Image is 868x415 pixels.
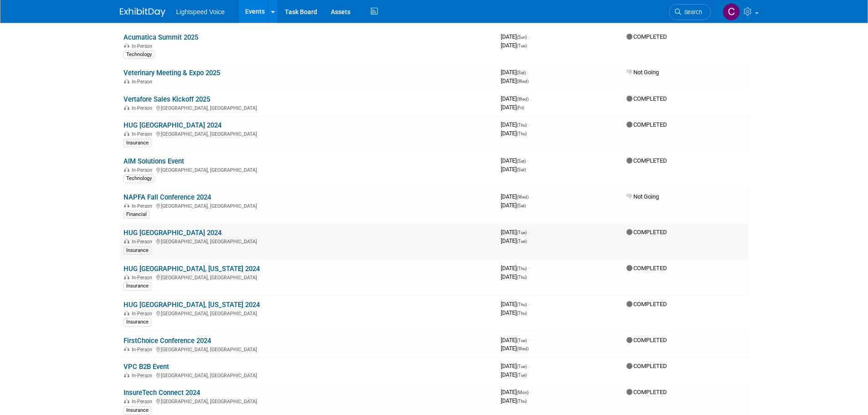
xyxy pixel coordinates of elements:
[123,363,169,371] a: VPC B2B Event
[501,157,529,164] span: [DATE]
[123,130,493,137] div: [GEOGRAPHIC_DATA], [GEOGRAPHIC_DATA]
[120,8,165,17] img: ExhibitDay
[530,95,531,102] span: -
[124,203,129,208] img: In-Person Event
[627,229,667,236] span: COMPLETED
[517,364,527,369] span: (Tue)
[527,69,529,76] span: -
[517,35,527,40] span: (Sun)
[517,390,529,395] span: (Mon)
[501,121,529,128] span: [DATE]
[123,210,149,219] div: Financial
[501,33,529,40] span: [DATE]
[501,363,529,369] span: [DATE]
[132,167,155,173] span: In-Person
[517,203,526,208] span: (Sat)
[123,389,200,397] a: InsureTech Connect 2024
[517,346,529,351] span: (Wed)
[132,239,155,245] span: In-Person
[123,337,211,345] a: FirstChoice Conference 2024
[123,51,154,59] div: Technology
[123,371,493,379] div: [GEOGRAPHIC_DATA], [GEOGRAPHIC_DATA]
[530,389,531,395] span: -
[627,95,667,102] span: COMPLETED
[132,203,155,209] span: In-Person
[501,202,526,209] span: [DATE]
[517,195,529,200] span: (Wed)
[501,389,531,395] span: [DATE]
[132,275,155,281] span: In-Person
[501,130,527,137] span: [DATE]
[627,193,659,200] span: Not Going
[517,79,529,84] span: (Wed)
[517,105,524,110] span: (Fri)
[123,166,493,173] div: [GEOGRAPHIC_DATA], [GEOGRAPHIC_DATA]
[501,42,527,49] span: [DATE]
[681,9,702,15] span: Search
[527,157,529,164] span: -
[123,237,493,245] div: [GEOGRAPHIC_DATA], [GEOGRAPHIC_DATA]
[124,347,129,351] img: In-Person Event
[627,337,667,343] span: COMPLETED
[123,139,151,147] div: Insurance
[501,265,529,272] span: [DATE]
[627,363,667,369] span: COMPLETED
[528,337,529,343] span: -
[123,69,220,77] a: Veterinary Meeting & Expo 2025
[528,33,529,40] span: -
[123,193,211,201] a: NAPFA Fall Conference 2024
[517,70,526,75] span: (Sat)
[123,282,151,290] div: Insurance
[627,69,659,76] span: Not Going
[723,3,740,20] img: Christopher Taylor
[123,397,493,405] div: [GEOGRAPHIC_DATA], [GEOGRAPHIC_DATA]
[132,311,155,317] span: In-Person
[123,229,221,237] a: HUG [GEOGRAPHIC_DATA] 2024
[124,131,129,136] img: In-Person Event
[132,347,155,353] span: In-Person
[517,159,526,164] span: (Sat)
[517,97,529,102] span: (Wed)
[528,229,529,236] span: -
[501,309,527,316] span: [DATE]
[123,406,151,415] div: Insurance
[528,121,529,128] span: -
[517,302,527,307] span: (Thu)
[627,157,667,164] span: COMPLETED
[132,43,155,49] span: In-Person
[124,43,129,48] img: In-Person Event
[517,43,527,48] span: (Tue)
[501,104,524,111] span: [DATE]
[501,345,529,352] span: [DATE]
[517,311,527,316] span: (Thu)
[123,121,221,129] a: HUG [GEOGRAPHIC_DATA] 2024
[528,265,529,272] span: -
[501,397,527,404] span: [DATE]
[123,273,493,281] div: [GEOGRAPHIC_DATA], [GEOGRAPHIC_DATA]
[517,131,527,136] span: (Thu)
[517,399,527,404] span: (Thu)
[517,275,527,280] span: (Thu)
[501,301,529,307] span: [DATE]
[123,345,493,353] div: [GEOGRAPHIC_DATA], [GEOGRAPHIC_DATA]
[132,105,155,111] span: In-Person
[501,273,527,280] span: [DATE]
[627,389,667,395] span: COMPLETED
[176,8,225,15] span: Lightspeed Voice
[123,301,260,309] a: HUG [GEOGRAPHIC_DATA], [US_STATE] 2024
[627,265,667,272] span: COMPLETED
[517,338,527,343] span: (Tue)
[123,104,493,111] div: [GEOGRAPHIC_DATA], [GEOGRAPHIC_DATA]
[132,373,155,379] span: In-Person
[123,202,493,209] div: [GEOGRAPHIC_DATA], [GEOGRAPHIC_DATA]
[123,174,154,183] div: Technology
[123,246,151,255] div: Insurance
[124,239,129,243] img: In-Person Event
[669,4,711,20] a: Search
[124,311,129,315] img: In-Person Event
[517,230,527,235] span: (Tue)
[123,33,198,41] a: Acumatica Summit 2025
[517,239,527,244] span: (Tue)
[501,166,526,173] span: [DATE]
[124,105,129,110] img: In-Person Event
